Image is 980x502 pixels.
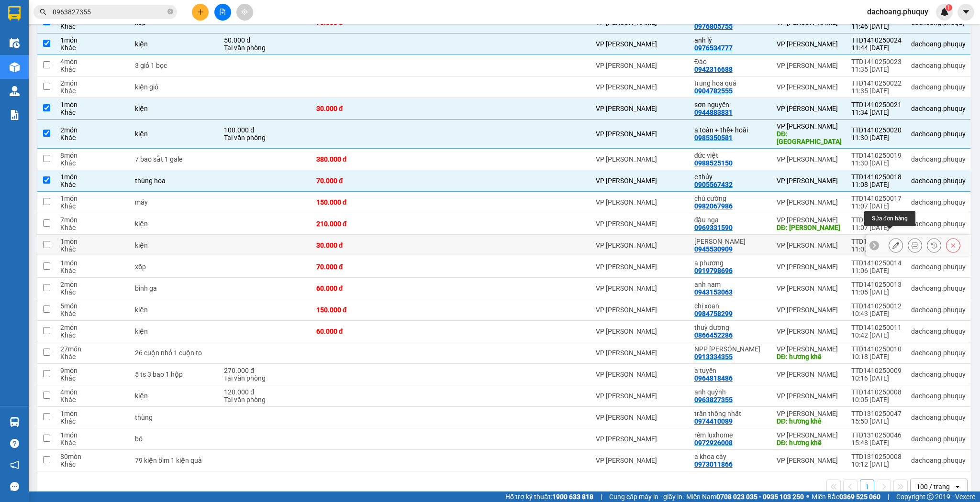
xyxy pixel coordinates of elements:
[135,130,214,138] div: kiện
[694,417,733,425] div: 0974410089
[60,195,125,202] div: 1 món
[60,44,125,52] div: Khác
[694,22,733,30] div: 0976805755
[10,439,19,448] span: question-circle
[694,109,733,116] div: 0944883831
[596,105,685,112] div: VP [PERSON_NAME]
[10,86,20,96] img: warehouse-icon
[777,431,842,439] div: VP [PERSON_NAME]
[135,177,214,185] div: thùng hoa
[958,4,974,21] button: caret-down
[596,284,685,292] div: VP [PERSON_NAME]
[864,211,915,226] div: Sửa đơn hàng
[60,439,125,447] div: Khác
[167,8,173,17] span: close-circle
[694,281,767,288] div: anh nam
[694,224,733,231] div: 0969331590
[851,58,902,65] div: TTD1410250023
[60,22,125,30] div: Khác
[777,241,842,249] div: VP [PERSON_NAME]
[777,263,842,271] div: VP [PERSON_NAME]
[694,324,767,331] div: thuỳ dương
[911,83,966,91] div: dachoang.phuquy
[596,457,685,464] div: VP [PERSON_NAME]
[947,4,950,11] span: 1
[694,159,733,167] div: 0988525150
[851,224,902,231] div: 11:07 [DATE]
[777,62,842,69] div: VP [PERSON_NAME]
[686,491,804,502] span: Miền Nam
[911,414,966,421] div: dachoang.phuquy
[10,417,20,427] img: warehouse-icon
[851,202,902,210] div: 11:07 [DATE]
[596,40,685,48] div: VP [PERSON_NAME]
[316,327,401,335] div: 60.000 đ
[135,62,214,69] div: 3 giỏ 1 bọc
[851,267,902,274] div: 11:06 [DATE]
[694,202,733,210] div: 0982067986
[596,349,685,357] div: VP [PERSON_NAME]
[851,87,902,95] div: 11:35 [DATE]
[224,36,306,44] div: 50.000 đ
[197,9,204,15] span: plus
[596,130,685,138] div: VP [PERSON_NAME]
[946,4,952,11] sup: 1
[694,58,767,65] div: Đào
[10,460,19,469] span: notification
[777,40,842,48] div: VP [PERSON_NAME]
[911,349,966,357] div: dachoang.phuquy
[911,457,966,464] div: dachoang.phuquy
[601,491,602,502] span: |
[694,388,767,396] div: anh quỳnh
[911,327,966,335] div: dachoang.phuquy
[851,109,902,116] div: 11:34 [DATE]
[60,109,125,116] div: Khác
[60,101,125,109] div: 1 món
[60,310,125,317] div: Khác
[224,396,306,404] div: Tại văn phòng
[962,8,970,16] span: caret-down
[927,493,934,500] span: copyright
[851,310,902,317] div: 10:43 [DATE]
[60,126,125,134] div: 2 món
[135,155,214,163] div: 7 bao sắt 1 gale
[60,259,125,267] div: 1 món
[694,245,733,253] div: 0945530909
[851,388,902,396] div: TTD1410250008
[777,122,842,130] div: VP [PERSON_NAME]
[60,417,125,425] div: Khác
[716,493,804,501] strong: 0708 023 035 - 0935 103 250
[851,439,902,447] div: 15:48 [DATE]
[860,480,874,494] button: 1
[911,130,966,138] div: dachoang.phuquy
[135,284,214,292] div: bình ga
[911,155,966,163] div: dachoang.phuquy
[224,44,306,52] div: Tại văn phòng
[135,414,214,421] div: thùng
[694,396,733,404] div: 0963827355
[135,40,214,48] div: kiện
[224,134,306,142] div: Tại văn phòng
[777,130,842,145] div: DĐ: can lộc
[851,126,902,134] div: TTD1410250020
[694,259,767,267] div: a phương
[60,224,125,231] div: Khác
[609,491,684,502] span: Cung cấp máy in - giấy in:
[851,44,902,52] div: 11:44 [DATE]
[60,159,125,167] div: Khác
[60,245,125,253] div: Khác
[505,491,593,502] span: Hỗ trợ kỹ thuật:
[911,105,966,112] div: dachoang.phuquy
[911,198,966,206] div: dachoang.phuquy
[851,245,902,253] div: 11:07 [DATE]
[694,460,733,468] div: 0973011866
[596,392,685,400] div: VP [PERSON_NAME]
[135,349,214,357] div: 26 cuộn nhỏ 1 cuộn to
[60,65,125,73] div: Khác
[851,22,902,30] div: 11:46 [DATE]
[135,198,214,206] div: máy
[60,288,125,296] div: Khác
[694,126,767,134] div: a toàn + thể+ hoài
[851,259,902,267] div: TTD1410250014
[60,396,125,404] div: Khác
